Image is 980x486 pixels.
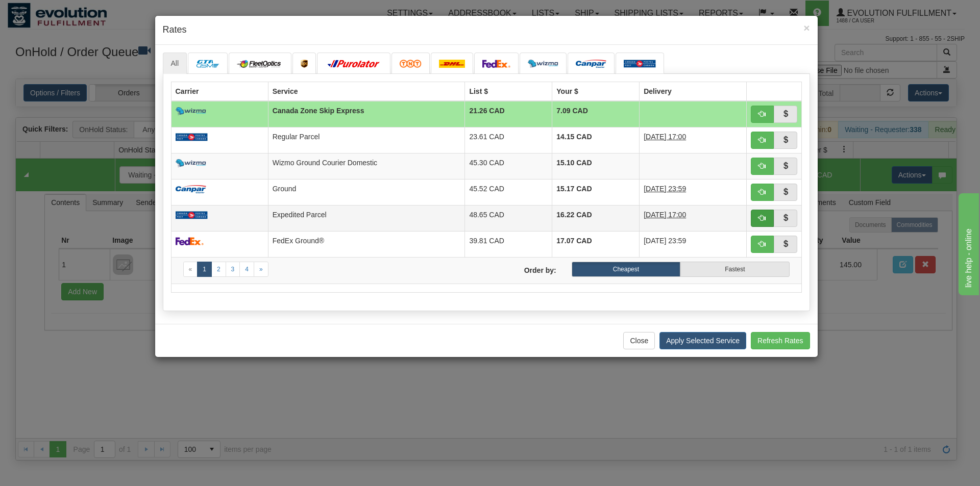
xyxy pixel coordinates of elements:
a: 1 [197,262,212,277]
td: 39.81 CAD [465,231,552,257]
td: 17.07 CAD [552,231,640,257]
img: campar.png [576,60,606,68]
span: × [803,22,810,34]
td: 48.65 CAD [465,205,552,231]
img: ups.png [301,60,308,68]
div: live help - online [8,6,94,18]
td: FedEx Ground® [268,231,465,257]
span: » [259,266,263,273]
a: 4 [239,262,254,277]
td: 3 Days [640,179,746,205]
span: [DATE] 23:59 [644,185,686,193]
img: campar.png [176,185,206,193]
span: [DATE] 23:59 [644,237,686,245]
td: Regular Parcel [268,127,465,153]
td: 21.26 CAD [465,101,552,127]
a: Previous [183,262,198,277]
img: wizmo.png [176,107,206,115]
img: wizmo.png [176,159,206,167]
th: Carrier [171,82,268,101]
label: Cheapest [572,262,680,277]
td: 14.15 CAD [552,127,640,153]
td: 15.17 CAD [552,179,640,205]
span: « [189,266,192,273]
th: List $ [465,82,552,101]
img: Canada_post.png [176,211,208,219]
a: 2 [211,262,226,277]
img: FedEx.png [176,237,204,245]
td: 45.30 CAD [465,153,552,179]
img: CarrierLogo_10191.png [196,60,219,68]
td: 3 Days [640,205,746,231]
th: Your $ [552,82,640,101]
img: FedEx.png [482,60,511,68]
td: 23.61 CAD [465,127,552,153]
a: Next [254,262,268,277]
button: Close [623,332,655,349]
span: [DATE] 17:00 [644,211,686,219]
td: Wizmo Ground Courier Domestic [268,153,465,179]
img: Canada_post.png [176,133,208,141]
label: Order by: [486,262,564,275]
button: Close [803,22,810,33]
td: 7.09 CAD [552,101,640,127]
td: Expedited Parcel [268,205,465,231]
img: wizmo.png [528,60,558,68]
th: Service [268,82,465,101]
td: Ground [268,179,465,205]
span: [DATE] 17:00 [644,133,686,141]
td: Canada Zone Skip Express [268,101,465,127]
td: 5 Days [640,127,746,153]
iframe: chat widget [957,191,979,295]
img: dhl.png [439,60,465,68]
th: Delivery [640,82,746,101]
a: 3 [226,262,240,277]
label: Fastest [680,262,789,277]
td: 15.10 CAD [552,153,640,179]
img: tnt.png [400,60,422,68]
a: All [163,53,187,74]
img: Canada_post.png [624,60,656,68]
button: Apply Selected Service [659,332,746,349]
td: 16.22 CAD [552,205,640,231]
h4: Rates [163,23,810,37]
img: CarrierLogo_10182.png [237,60,283,68]
td: 45.52 CAD [465,179,552,205]
img: purolator.png [325,60,382,68]
button: Refresh Rates [751,332,810,349]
